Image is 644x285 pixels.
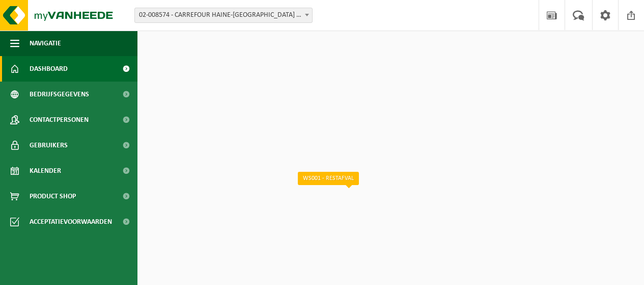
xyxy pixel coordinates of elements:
span: 02-008574 - CARREFOUR HAINE-ST-PIERRE 251 - HAINE-SAINT-PIERRE [135,8,312,22]
span: Kalender [30,158,61,184]
span: 02-008574 - CARREFOUR HAINE-ST-PIERRE 251 - HAINE-SAINT-PIERRE [134,8,313,23]
span: Product Shop [30,184,76,209]
span: Acceptatievoorwaarden [30,209,112,235]
span: Dashboard [30,56,68,82]
span: Navigatie [30,31,61,56]
span: Contactpersonen [30,107,89,133]
span: Gebruikers [30,133,68,158]
span: Bedrijfsgegevens [30,82,89,107]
